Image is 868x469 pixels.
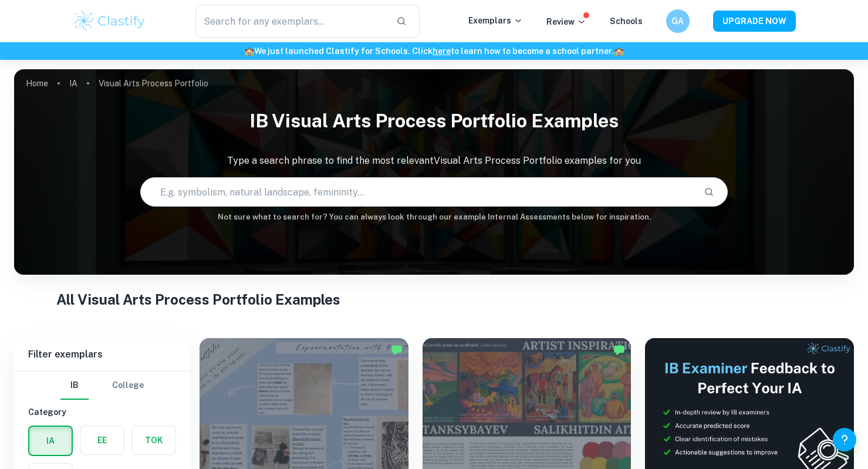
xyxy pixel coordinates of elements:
[2,45,866,58] h6: We just launched Clastify for Schools. Click to learn how to become a school partner.
[546,15,586,28] p: Review
[671,15,684,28] h6: GA
[69,75,77,92] a: IA
[433,46,451,56] a: here
[14,338,190,371] h6: Filter exemplars
[14,154,854,168] p: Type a search phrase to find the most relevant Visual Arts Process Portfolio examples for you
[73,9,147,33] img: Clastify logo
[468,14,523,27] p: Exemplars
[141,176,695,208] input: E.g. symbolism, natural landscape, femininity...
[14,211,854,223] h6: Not sure what to search for? You can always look through our example Internal Assessments below f...
[112,372,144,400] button: College
[610,16,643,26] a: Schools
[99,77,208,90] p: Visual Arts Process Portfolio
[666,9,690,33] button: GA
[26,75,48,92] a: Home
[29,427,72,455] button: IA
[614,46,624,56] span: 🏫
[833,428,856,451] button: Help and Feedback
[60,372,89,400] button: IB
[28,406,176,419] h6: Category
[699,182,719,202] button: Search
[132,426,175,454] button: TOK
[56,289,812,310] h1: All Visual Arts Process Portfolio Examples
[14,102,854,140] h1: IB Visual Arts Process Portfolio examples
[391,344,403,356] img: Marked
[713,11,796,32] button: UPGRADE NOW
[60,372,144,400] div: Filter type choice
[244,46,254,56] span: 🏫
[195,5,387,38] input: Search for any exemplars...
[80,426,124,454] button: EE
[613,344,625,356] img: Marked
